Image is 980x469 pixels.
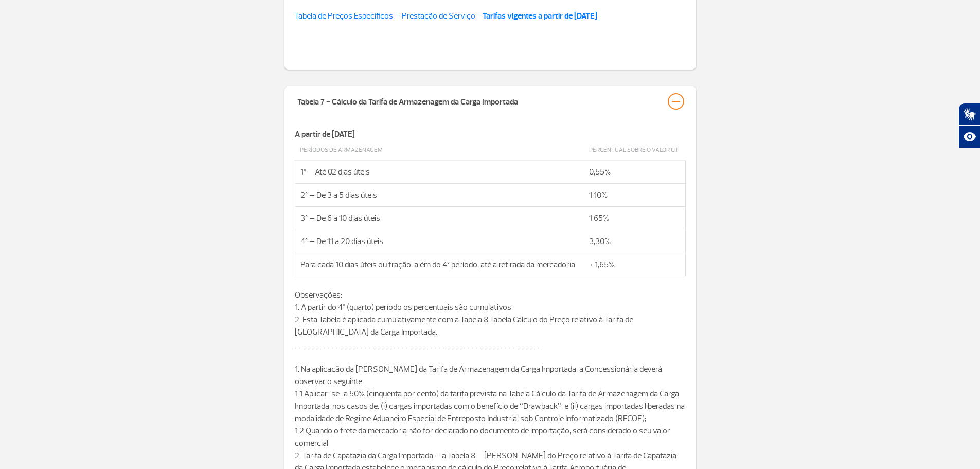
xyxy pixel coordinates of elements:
button: Abrir recursos assistivos. [958,126,980,148]
td: Para cada 10 dias úteis ou fração, além do 4º período, até a retirada da mercadoria [295,253,584,276]
td: 1,65% [584,207,685,230]
strong: A partir de [DATE] [295,129,355,140]
div: Plugin de acessibilidade da Hand Talk. [958,103,980,148]
td: 1º – Até 02 dias úteis [295,161,584,184]
td: 3,30% [584,230,685,253]
td: Períodos de Armazenagem [295,141,584,161]
a: Tabela de Preços Específicos – Prestação de Serviço –Tarifas vigentes a partir de [DATE] [295,11,597,21]
td: Percentual sobre o valor CIF [584,141,685,161]
td: 0,55% [584,161,685,184]
td: 2º – De 3 a 5 dias úteis [295,184,584,207]
p: ____________________________________________________________ [295,338,686,363]
button: Abrir tradutor de língua de sinais. [958,103,980,126]
td: 1,10% [584,184,685,207]
p: Observações: 1. A partir do 4º (quarto) período os percentuais são cumulativos; 2. Esta Tabela é ... [295,289,686,338]
strong: Tarifas vigentes a partir de [DATE] [483,11,597,21]
td: 4º – De 11 a 20 dias úteis [295,230,584,253]
td: 3º – De 6 a 10 dias úteis [295,207,584,230]
div: Tabela 7 - Cálculo da Tarifa de Armazenagem da Carga Importada [297,93,518,108]
td: + 1,65% [584,253,685,276]
button: Tabela 7 - Cálculo da Tarifa de Armazenagem da Carga Importada [297,93,684,110]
